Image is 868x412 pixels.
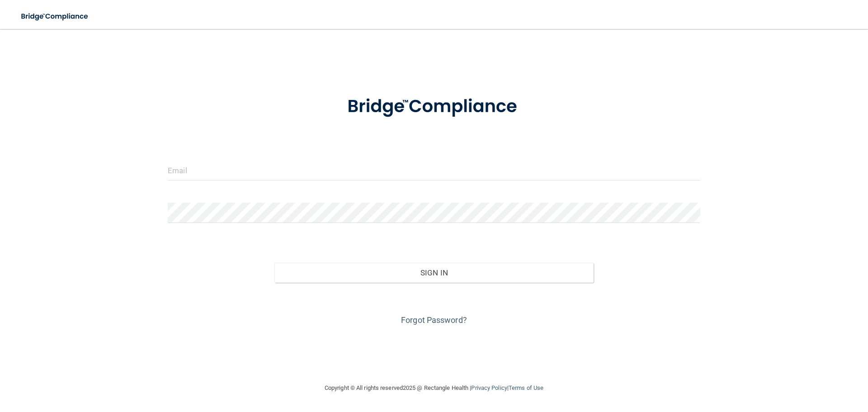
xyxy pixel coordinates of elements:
[274,263,594,283] button: Sign In
[269,374,599,403] div: Copyright © All rights reserved 2025 @ Rectangle Health | |
[401,315,467,325] a: Forgot Password?
[509,384,543,391] a: Terms of Use
[329,83,539,130] img: bridge_compliance_login_screen.278c3ca4.svg
[168,160,700,180] input: Email
[471,384,507,391] a: Privacy Policy
[14,7,97,26] img: bridge_compliance_login_screen.278c3ca4.svg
